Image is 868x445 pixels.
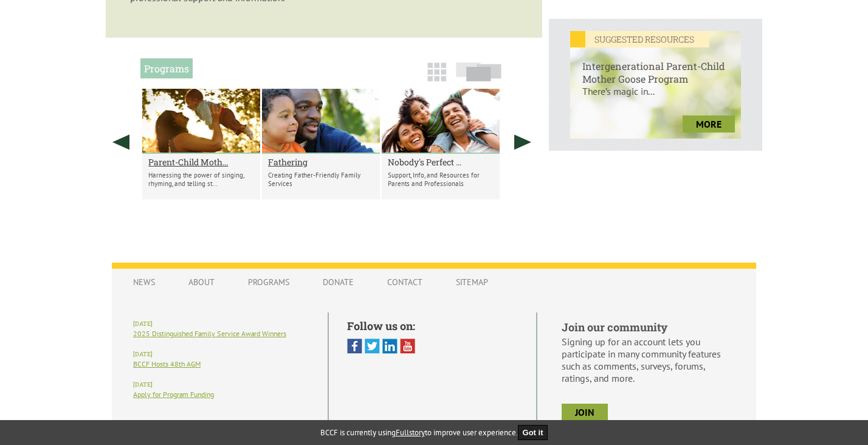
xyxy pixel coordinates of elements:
[347,319,518,333] h5: Follow us on:
[133,381,309,388] h6: [DATE]
[570,47,741,85] h6: Intergenerational Parent-Child Mother Goose Program
[140,58,193,78] h2: Programs
[268,156,374,168] a: Fathering
[444,271,500,294] a: Sitemap
[268,171,374,188] p: Creating Father-Friendly Family Services
[148,156,254,168] a: Parent-Child Moth...
[375,271,435,294] a: Contact
[176,271,227,294] a: About
[518,425,548,440] button: Got it
[148,171,254,188] p: Harnessing the power of singing, rhyming, and telling st...
[311,271,366,294] a: Donate
[424,68,450,88] a: Grid View
[121,271,167,294] a: News
[396,427,425,438] a: Fullstory
[133,350,309,358] h6: [DATE]
[142,89,260,199] li: Parent-Child Mother Goose
[452,68,505,88] a: Slide View
[133,320,309,328] h6: [DATE]
[562,336,735,384] p: Signing up for an account lets you participate in many community features such as comments, surve...
[562,320,735,334] h5: Join our community
[365,339,380,354] img: Twitter
[236,271,301,294] a: Programs
[388,171,494,188] p: Support, Info, and Resources for Parents and Professionals
[570,85,741,109] p: There’s magic in...
[400,339,415,354] img: You Tube
[133,329,286,338] a: 2025 Distinguished Family Service Award Winners
[456,62,501,81] img: slide-icon.png
[562,404,608,421] a: join
[133,359,201,368] a: BCCF Hosts 48th AGM
[133,390,214,399] a: Apply for Program Funding
[382,89,500,199] li: Nobody's Perfect Parenting
[570,31,709,47] em: SUGGESTED RESOURCES
[262,89,380,199] li: Fathering
[382,339,398,354] img: Linked In
[347,339,362,354] img: Facebook
[427,63,446,81] img: grid-icon.png
[388,156,494,168] a: Nobody's Perfect ...
[683,116,735,133] a: more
